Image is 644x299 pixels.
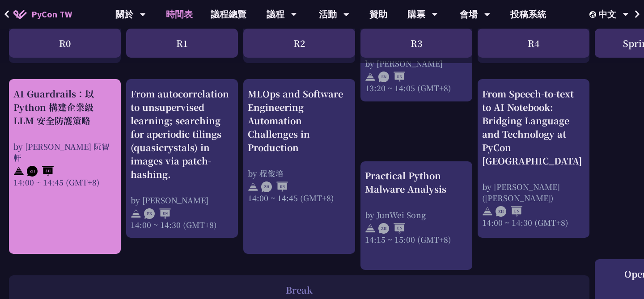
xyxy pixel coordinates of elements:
div: AI Guardrails：以 Python 構建企業級 LLM 安全防護策略 [13,87,116,127]
div: 14:00 ~ 14:30 (GMT+8) [482,217,585,228]
img: svg+xml;base64,PHN2ZyB4bWxucz0iaHR0cDovL3d3dy53My5vcmcvMjAwMC9zdmciIHdpZHRoPSIyNCIgaGVpZ2h0PSIyNC... [365,223,376,234]
div: by [PERSON_NAME] [131,194,233,206]
a: Practical Python Malware Analysis by JunWei Song 14:15 ~ 15:00 (GMT+8) [365,169,468,262]
div: From Speech-to-text to AI Notebook: Bridging Language and Technology at PyCon [GEOGRAPHIC_DATA] [482,87,585,168]
img: svg+xml;base64,PHN2ZyB4bWxucz0iaHR0cDovL3d3dy53My5vcmcvMjAwMC9zdmciIHdpZHRoPSIyNCIgaGVpZ2h0PSIyNC... [365,72,376,82]
img: svg+xml;base64,PHN2ZyB4bWxucz0iaHR0cDovL3d3dy53My5vcmcvMjAwMC9zdmciIHdpZHRoPSIyNCIgaGVpZ2h0PSIyNC... [248,181,258,192]
a: MLOps and Software Engineering Automation Challenges in Production by 程俊培 14:00 ~ 14:45 (GMT+8) [248,87,351,246]
div: 14:00 ~ 14:45 (GMT+8) [248,192,351,203]
div: by [PERSON_NAME] 阮智軒 [13,141,116,163]
img: ZHEN.371966e.svg [261,181,288,192]
div: R0 [9,29,121,58]
div: 14:00 ~ 14:45 (GMT+8) [13,177,116,188]
div: Break [13,283,585,297]
img: ZHZH.38617ef.svg [27,166,54,177]
img: Home icon of PyCon TW 2025 [13,10,27,19]
img: Locale Icon [589,11,598,18]
img: ZHEN.371966e.svg [378,223,405,234]
div: MLOps and Software Engineering Automation Challenges in Production [248,87,351,154]
a: From Speech-to-text to AI Notebook: Bridging Language and Technology at PyCon [GEOGRAPHIC_DATA] b... [482,87,585,230]
div: 14:15 ~ 15:00 (GMT+8) [365,234,468,245]
div: R4 [478,29,589,58]
div: by JunWei Song [365,209,468,220]
div: R1 [126,29,238,58]
div: R2 [243,29,355,58]
div: Practical Python Malware Analysis [365,169,468,196]
div: by [PERSON_NAME] [365,58,468,69]
a: PyCon TW [4,3,81,25]
a: AI Guardrails：以 Python 構建企業級 LLM 安全防護策略 by [PERSON_NAME] 阮智軒 14:00 ~ 14:45 (GMT+8) [13,87,116,246]
img: svg+xml;base64,PHN2ZyB4bWxucz0iaHR0cDovL3d3dy53My5vcmcvMjAwMC9zdmciIHdpZHRoPSIyNCIgaGVpZ2h0PSIyNC... [482,206,493,217]
img: ENEN.5a408d1.svg [378,72,405,82]
div: R3 [360,29,472,58]
img: svg+xml;base64,PHN2ZyB4bWxucz0iaHR0cDovL3d3dy53My5vcmcvMjAwMC9zdmciIHdpZHRoPSIyNCIgaGVpZ2h0PSIyNC... [13,166,24,177]
div: by 程俊培 [248,168,351,179]
a: From autocorrelation to unsupervised learning; searching for aperiodic tilings (quasicrystals) in... [131,87,233,230]
img: svg+xml;base64,PHN2ZyB4bWxucz0iaHR0cDovL3d3dy53My5vcmcvMjAwMC9zdmciIHdpZHRoPSIyNCIgaGVpZ2h0PSIyNC... [131,208,141,219]
img: ZHEN.371966e.svg [496,206,522,217]
img: ENEN.5a408d1.svg [144,208,171,219]
div: 14:00 ~ 14:30 (GMT+8) [131,219,233,230]
div: From autocorrelation to unsupervised learning; searching for aperiodic tilings (quasicrystals) in... [131,87,233,181]
div: 13:20 ~ 14:05 (GMT+8) [365,82,468,93]
span: PyCon TW [31,8,72,21]
div: by [PERSON_NAME] ([PERSON_NAME]) [482,181,585,203]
